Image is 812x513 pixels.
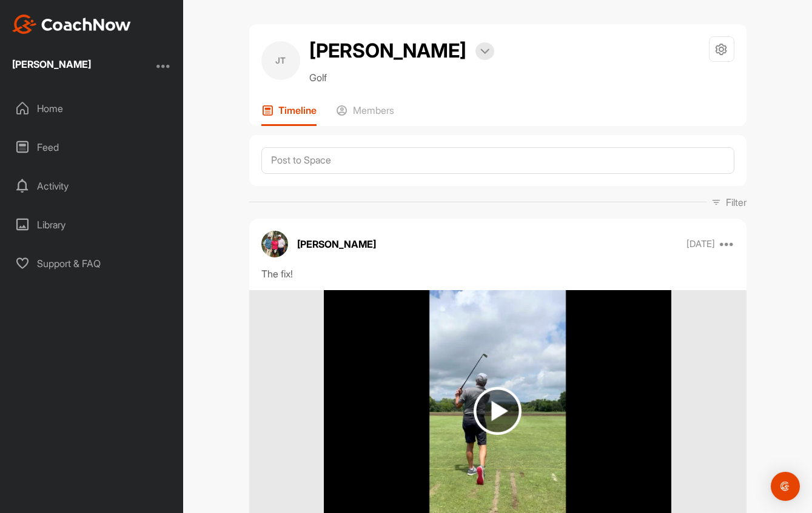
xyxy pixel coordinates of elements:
[686,238,715,250] p: [DATE]
[261,231,288,257] img: avatar
[278,104,317,116] p: Timeline
[309,70,494,85] p: Golf
[7,210,178,240] div: Library
[771,472,800,501] div: Open Intercom Messenger
[7,93,178,124] div: Home
[480,48,489,55] img: arrow-down
[12,59,91,69] div: [PERSON_NAME]
[7,248,178,279] div: Support & FAQ
[7,132,178,162] div: Feed
[12,15,131,34] img: CoachNow
[474,387,522,435] img: play
[353,104,394,116] p: Members
[7,171,178,201] div: Activity
[726,195,747,210] p: Filter
[309,36,466,65] h2: [PERSON_NAME]
[261,266,734,281] div: The fix!
[297,237,376,251] p: [PERSON_NAME]
[261,41,300,80] div: JT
